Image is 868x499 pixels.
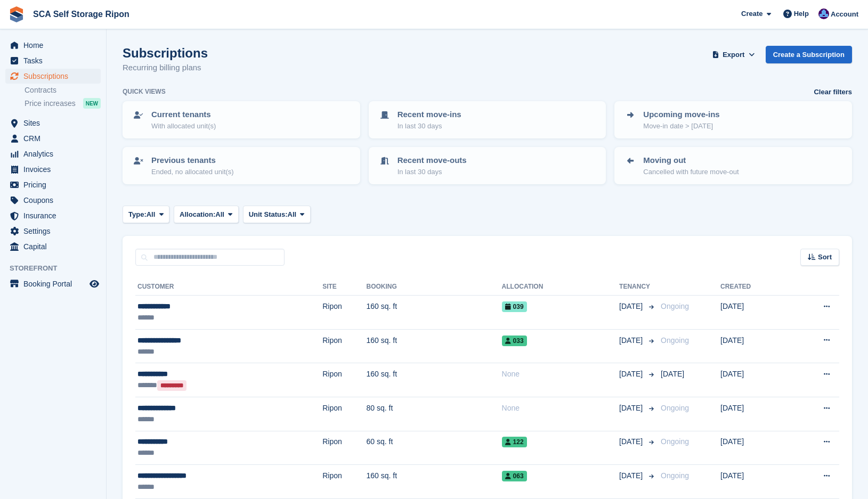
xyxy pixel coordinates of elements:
td: 60 sq. ft [367,431,502,465]
span: [DATE] [619,436,645,447]
button: Allocation: All [174,206,239,223]
p: Previous tenants [151,154,234,167]
a: menu [5,177,101,192]
img: Sarah Race [818,9,829,19]
a: menu [5,131,101,146]
span: 122 [502,437,527,447]
td: Ripon [322,397,366,431]
p: Recent move-ins [398,109,461,121]
span: Sites [23,116,87,130]
span: All [288,209,297,220]
button: Type: All [123,206,169,223]
th: Allocation [502,279,620,296]
span: Help [794,9,809,19]
span: Sort [818,252,832,263]
td: Ripon [322,363,366,397]
h6: Quick views [123,87,166,96]
td: 160 sq. ft [367,329,502,363]
span: [DATE] [661,370,684,378]
a: Create a Subscription [766,46,852,63]
span: Ongoing [661,404,689,412]
span: Capital [23,239,87,254]
th: Customer [135,279,322,296]
a: Moving out Cancelled with future move-out [615,148,851,183]
span: Analytics [23,146,87,161]
th: Site [322,279,366,296]
span: Ongoing [661,336,689,345]
a: Current tenants With allocated unit(s) [124,102,359,137]
span: 039 [502,301,527,312]
span: Settings [23,224,87,239]
span: Home [23,38,87,53]
a: Preview store [88,277,101,290]
span: Ongoing [661,302,689,310]
a: menu [5,146,101,161]
a: Contracts [25,85,101,95]
td: Ripon [322,431,366,465]
a: SCA Self Storage Ripon [29,5,134,23]
span: Price increases [25,99,76,109]
span: [DATE] [619,335,645,346]
td: [DATE] [720,465,789,499]
span: Allocation: [180,209,215,220]
td: Ripon [322,329,366,363]
td: [DATE] [720,329,789,363]
p: Moving out [643,154,739,167]
span: Storefront [10,263,106,274]
a: Recent move-ins In last 30 days [370,102,605,137]
span: Pricing [23,177,87,192]
span: Insurance [23,208,87,223]
a: menu [5,276,101,291]
td: Ripon [322,296,366,330]
p: Recent move-outs [398,154,467,167]
td: 80 sq. ft [367,397,502,431]
td: [DATE] [720,431,789,465]
a: Recent move-outs In last 30 days [370,148,605,183]
th: Created [720,279,789,296]
p: Cancelled with future move-out [643,167,739,177]
td: Ripon [322,465,366,499]
a: menu [5,116,101,130]
div: NEW [83,98,101,109]
a: menu [5,239,101,254]
img: stora-icon-8386f47178a22dfd0bd8f6a31ec36ba5ce8667c1dd55bd0f319d3a0aa187defe.svg [9,6,25,22]
div: None [502,369,620,380]
td: [DATE] [720,397,789,431]
span: Create [741,9,762,19]
span: Account [831,9,858,20]
h1: Subscriptions [123,46,208,60]
a: menu [5,208,101,223]
p: In last 30 days [398,121,461,132]
span: [DATE] [619,301,645,312]
span: 033 [502,336,527,346]
a: menu [5,193,101,208]
td: 160 sq. ft [367,363,502,397]
span: Unit Status: [249,209,288,220]
p: Recurring billing plans [123,62,208,74]
td: [DATE] [720,363,789,397]
span: All [215,209,224,220]
button: Unit Status: All [243,206,311,223]
a: menu [5,38,101,53]
p: Current tenants [151,109,216,121]
span: CRM [23,131,87,146]
span: 063 [502,471,527,481]
a: Upcoming move-ins Move-in date > [DATE] [615,102,851,137]
a: menu [5,53,101,68]
div: None [502,403,620,414]
p: Move-in date > [DATE] [643,121,719,132]
a: Price increases NEW [25,97,101,109]
p: Upcoming move-ins [643,109,719,121]
span: All [147,209,156,220]
p: With allocated unit(s) [151,121,216,132]
td: [DATE] [720,296,789,330]
span: Booking Portal [23,276,87,291]
td: 160 sq. ft [367,465,502,499]
span: Tasks [23,53,87,68]
a: menu [5,162,101,177]
span: Subscriptions [23,69,87,84]
a: menu [5,69,101,84]
td: 160 sq. ft [367,296,502,330]
span: Ongoing [661,437,689,446]
a: Previous tenants Ended, no allocated unit(s) [124,148,359,183]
